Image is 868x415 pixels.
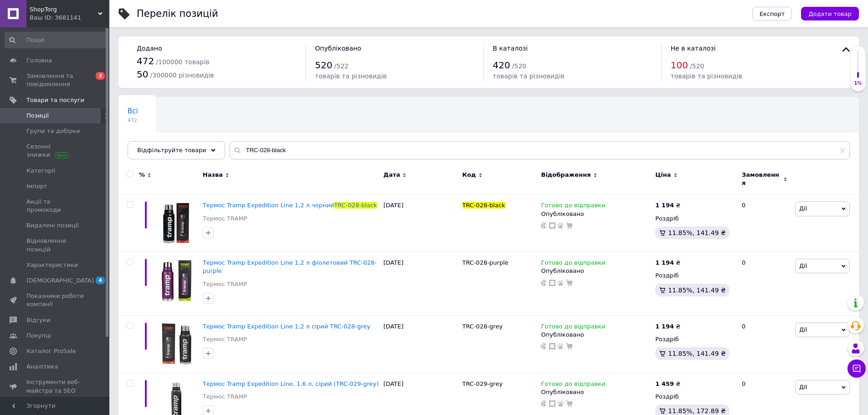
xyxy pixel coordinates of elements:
[799,326,807,333] span: Дії
[541,210,651,218] div: Опубліковано
[384,171,401,179] span: Дата
[671,60,688,71] span: 100
[493,72,565,80] span: товарів та різновидів
[30,14,109,22] div: Ваш ID: 3681141
[736,252,793,316] div: 0
[799,205,807,212] span: Дії
[203,393,247,401] a: Термос TRAMP
[808,10,852,17] span: Додати товар
[799,262,807,269] span: Дії
[655,323,674,330] b: 1 194
[26,127,80,135] span: Групи та добірки
[462,380,503,387] span: TRC-029-grey
[668,229,726,236] span: 11.85%, 141.49 ₴
[26,96,84,104] span: Товари та послуги
[137,69,148,80] span: 50
[541,323,605,333] span: Готово до відправки
[381,195,460,252] div: [DATE]
[381,315,460,373] div: [DATE]
[541,380,605,390] span: Готово до відправки
[155,259,198,302] img: Термос Tramp Expedition Line 1,2 л фиолетовый TRC-028-purple
[541,267,651,275] div: Опубліковано
[668,350,726,357] span: 11.85%, 141.49 ₴
[26,72,84,88] span: Замовлення та повідомлення
[512,62,526,70] span: / 520
[26,363,58,371] span: Аналітика
[30,5,98,14] span: ShopTorg
[541,259,605,269] span: Готово до відправки
[655,272,734,280] div: Роздріб
[462,171,476,179] span: Код
[137,45,162,52] span: Додано
[96,72,105,80] span: 3
[230,141,850,159] input: Пошук по назві позиції, артикулу і пошуковим запитам
[26,277,94,285] span: [DEMOGRAPHIC_DATA]
[655,323,680,331] div: ₴
[315,72,386,80] span: товарів та різновидів
[26,347,76,355] span: Каталог ProSale
[668,287,726,294] span: 11.85%, 141.49 ₴
[736,315,793,373] div: 0
[26,378,84,395] span: Інструменти веб-майстра та SEO
[203,280,247,288] a: Термос TRAMP
[671,45,716,52] span: Не в каталозі
[462,259,508,266] span: TRC-028-purple
[851,80,865,87] div: 1%
[139,171,145,179] span: %
[26,56,52,65] span: Головна
[334,62,349,70] span: / 522
[128,107,138,115] span: Всі
[26,182,47,190] span: Імпорт
[203,202,377,209] a: Термос Tramp Expedition Line 1,2 л чорнийTRC-028-black
[493,45,528,52] span: В каталозі
[203,335,247,343] a: Термос TRAMP
[26,143,84,159] span: Сезонні знижки
[203,380,379,387] a: Термос Tramp Expedition Line, 1.6 л, сірий (TRC-029-grey)
[150,72,214,79] span: / 300000 різновидів
[315,45,361,52] span: Опубліковано
[26,167,55,175] span: Категорії
[655,259,680,267] div: ₴
[655,215,734,223] div: Роздріб
[137,147,206,154] span: Відфільтруйте товари
[128,117,138,124] span: 472
[690,62,704,70] span: / 520
[462,323,503,330] span: TRC-028-grey
[26,261,78,269] span: Характеристики
[493,60,510,71] span: 420
[655,202,674,209] b: 1 194
[155,323,198,366] img: Термос Tramp Expedition Line 1,2 л серый TRC-028-grey
[671,72,742,80] span: товарів та різновидів
[655,380,680,388] div: ₴
[26,221,79,230] span: Видалені позиції
[26,237,84,253] span: Відновлення позицій
[736,195,793,252] div: 0
[26,112,49,120] span: Позиції
[155,201,198,245] img: Термос Tramp Expedition Line 1,2 л черный TRC-028-black
[203,259,377,274] a: Термос Tramp Expedition Line 1,2 л фіолетовий TRC-028-purple
[96,277,105,284] span: 4
[26,198,84,214] span: Акції та промокоди
[752,7,792,20] button: Експорт
[742,171,781,187] span: Замовлення
[26,332,51,340] span: Покупці
[26,292,84,308] span: Показники роботи компанії
[137,9,218,19] div: Перелік позицій
[760,10,785,17] span: Експорт
[847,359,866,378] button: Чат з покупцем
[156,58,209,66] span: / 100000 товарів
[541,171,591,179] span: Відображення
[799,384,807,390] span: Дії
[334,202,377,209] span: TRC-028-black
[655,171,671,179] span: Ціна
[26,316,50,324] span: Відгуки
[203,215,247,223] a: Термос TRAMP
[203,323,370,330] a: Термос Tramp Expedition Line 1,2 л сірий TRC-028-grey
[381,252,460,316] div: [DATE]
[655,201,680,210] div: ₴
[541,388,651,396] div: Опубліковано
[203,171,223,179] span: Назва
